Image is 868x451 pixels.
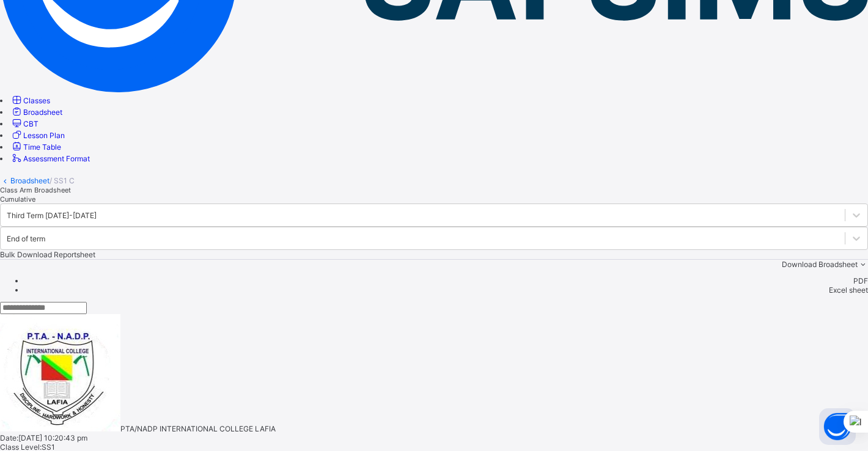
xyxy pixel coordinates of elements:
a: Classes [10,96,50,105]
button: Open asap [819,408,856,445]
span: / SS1 C [50,176,75,185]
a: Assessment Format [10,154,90,163]
div: End of term [7,234,45,243]
span: CBT [23,119,39,128]
span: Time Table [23,142,61,152]
span: Download Broadsheet [782,260,858,269]
span: Lesson Plan [23,131,65,140]
span: PTA/NADP INTERNATIONAL COLLEGE LAFIA [120,424,276,433]
span: Broadsheet [23,108,62,117]
a: Broadsheet [10,108,62,117]
a: Lesson Plan [10,131,65,140]
div: Third Term [DATE]-[DATE] [7,211,97,220]
a: Broadsheet [10,176,50,185]
a: Time Table [10,142,61,152]
span: Assessment Format [23,154,90,163]
li: dropdown-list-item-text-1 [24,285,868,295]
a: CBT [10,119,39,128]
span: [DATE] 10:20:43 pm [18,433,87,442]
li: dropdown-list-item-text-0 [24,276,868,285]
span: Classes [23,96,50,105]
